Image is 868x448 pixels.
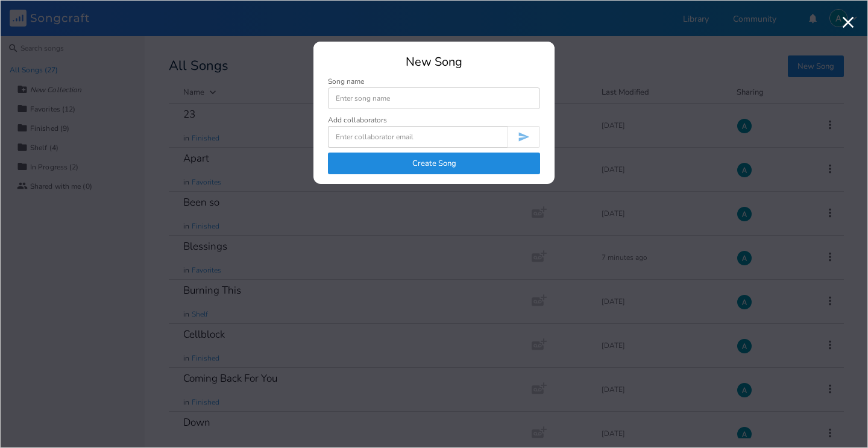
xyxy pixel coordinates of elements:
input: Enter collaborator email [328,126,508,148]
div: Add collaborators [328,116,387,124]
div: New Song [328,56,540,68]
input: Enter song name [328,87,540,109]
div: Song name [328,78,540,85]
button: Create Song [328,153,540,174]
button: Invite [508,126,540,148]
